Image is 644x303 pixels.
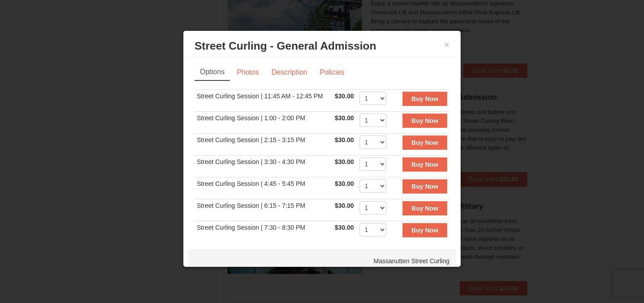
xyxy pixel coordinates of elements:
[314,64,350,81] a: Policies
[335,158,354,165] span: $30.00
[402,223,447,237] button: Buy Now
[335,114,354,122] span: $30.00
[195,111,332,133] td: Street Curling Session | 1:00 - 2:00 PM
[411,183,438,190] strong: Buy Now
[411,227,438,234] strong: Buy Now
[195,221,332,243] td: Street Curling Session | 7:30 - 8:30 PM
[195,89,332,111] td: Street Curling Session | 11:45 AM - 12:45 PM
[335,224,354,231] span: $30.00
[195,64,230,81] a: Options
[335,136,354,143] span: $30.00
[335,180,354,187] span: $30.00
[195,155,332,177] td: Street Curling Session | 3:30 - 4:30 PM
[411,117,438,124] strong: Buy Now
[402,157,447,172] button: Buy Now
[195,133,332,155] td: Street Curling Session | 2:15 - 3:15 PM
[402,179,447,194] button: Buy Now
[195,199,332,221] td: Street Curling Session | 6:15 - 7:15 PM
[402,201,447,215] button: Buy Now
[411,139,438,146] strong: Buy Now
[266,64,313,81] a: Description
[335,202,354,209] span: $30.00
[402,92,447,106] button: Buy Now
[188,250,456,272] div: Massanutten Street Curling
[402,135,447,150] button: Buy Now
[444,40,449,49] button: ×
[411,161,438,168] strong: Buy Now
[195,177,332,199] td: Street Curling Session | 4:45 - 5:45 PM
[195,39,449,53] h3: Street Curling - General Admission
[231,64,265,81] a: Photos
[411,95,438,102] strong: Buy Now
[402,114,447,128] button: Buy Now
[335,93,354,100] span: $30.00
[411,205,438,212] strong: Buy Now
